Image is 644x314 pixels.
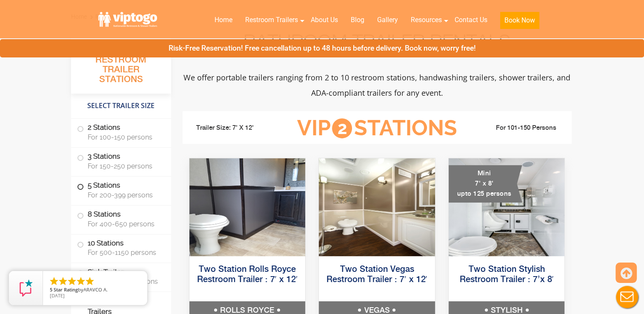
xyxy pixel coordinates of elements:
a: Two Station Rolls Royce Restroom Trailer : 7′ x 12′ [197,265,298,284]
h3: VIP Stations [283,117,470,140]
span: Star Rating [54,286,78,293]
h3: All Portable Restroom Trailer Stations [71,43,171,94]
img: Side view of two station restroom trailer with separate doors for males and females [319,158,435,256]
span: [DATE] [50,292,65,299]
a: Book Now [494,11,546,34]
li:  [85,276,95,286]
label: 2 Stations [77,119,165,145]
h4: Select Trailer Size [71,98,171,114]
label: 10 Stations [77,234,165,261]
a: Home [208,11,239,29]
span: For 100-150 persons [88,133,161,141]
label: 8 Stations [77,206,165,232]
span: For 500-1150 persons [88,248,161,257]
a: Restroom Trailers [239,11,304,29]
a: Gallery [371,11,404,29]
p: We offer portable trailers ranging from 2 to 10 restroom stations, handwashing trailers, shower t... [183,70,572,100]
a: Blog [344,11,371,29]
span: 2 [332,118,352,138]
span: For 400-650 persons [88,220,161,228]
span: For 150-250 persons [88,162,161,170]
a: Contact Us [448,11,494,29]
label: Sink Trailer [77,263,165,289]
img: Review Rating [17,280,34,297]
span: ARAVCO A. [83,286,108,293]
label: 3 Stations [77,148,165,174]
a: Resources [404,11,448,29]
li:  [49,276,59,286]
a: Two Station Vegas Restroom Trailer : 7′ x 12′ [326,265,427,284]
li:  [58,276,68,286]
li: For 101-150 Persons [470,123,566,133]
span: 5 [50,286,52,293]
img: Side view of two station restroom trailer with separate doors for males and females [189,158,306,256]
li: Trailer Size: 7' X 12' [189,115,284,141]
a: About Us [304,11,344,29]
li:  [76,276,86,286]
button: Live Chat [610,280,644,314]
span: For 200-399 persons [88,191,161,199]
label: 5 Stations [77,177,165,203]
span: by [50,287,140,293]
button: Book Now [500,12,539,29]
div: Mini 7' x 8' upto 125 persons [449,165,522,203]
li:  [67,276,77,286]
img: A mini restroom trailer with two separate stations and separate doors for males and females [449,158,565,256]
a: Two Station Stylish Restroom Trailer : 7’x 8′ [459,265,553,284]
